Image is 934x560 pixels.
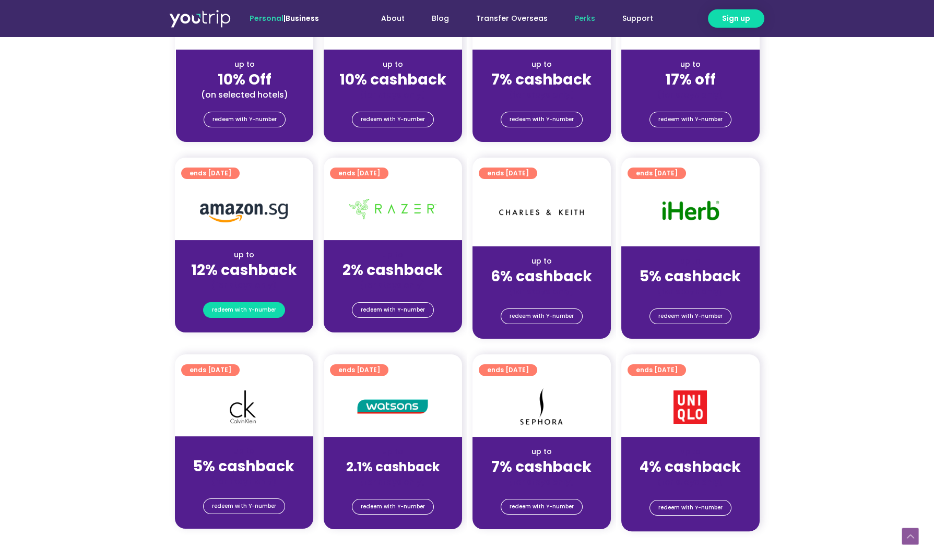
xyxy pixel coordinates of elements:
[649,308,731,324] a: redeem with Y-number
[183,280,305,291] div: (for stays only)
[212,303,276,317] span: redeem with Y-number
[481,89,602,100] div: (for stays only)
[361,499,425,514] span: redeem with Y-number
[212,112,277,127] span: redeem with Y-number
[630,286,751,297] div: (for stays only)
[481,476,602,487] div: (for stays only)
[181,364,240,376] a: ends [DATE]
[628,364,686,376] a: ends [DATE]
[640,457,741,477] strong: 4% cashback
[479,364,537,376] a: ends [DATE]
[347,9,667,28] nav: Menu
[609,9,667,28] a: Support
[510,309,574,324] span: redeem with Y-number
[361,112,425,127] span: redeem with Y-number
[628,168,686,179] a: ends [DATE]
[501,112,583,127] a: redeem with Y-number
[481,446,602,457] div: up to
[418,9,463,28] a: Blog
[332,89,454,100] div: (for stays only)
[501,308,583,324] a: redeem with Y-number
[649,112,731,127] a: redeem with Y-number
[481,59,602,70] div: up to
[352,499,434,515] a: redeem with Y-number
[212,499,276,514] span: redeem with Y-number
[463,9,561,28] a: Transfer Overseas
[640,266,741,287] strong: 5% cashback
[190,168,231,179] span: ends [DATE]
[649,500,731,516] a: redeem with Y-number
[658,501,723,515] span: redeem with Y-number
[636,364,678,376] span: ends [DATE]
[630,89,751,100] div: (for stays only)
[510,499,574,514] span: redeem with Y-number
[338,364,380,376] span: ends [DATE]
[665,69,716,90] strong: 17% off
[630,59,751,70] div: up to
[218,69,271,90] strong: 10% Off
[630,476,751,487] div: (for stays only)
[183,446,305,457] div: up to
[658,309,723,324] span: redeem with Y-number
[332,446,454,457] div: up to
[708,9,764,28] a: Sign up
[368,9,418,28] a: About
[361,303,425,317] span: redeem with Y-number
[722,13,750,24] span: Sign up
[332,280,454,291] div: (for stays only)
[630,256,751,267] div: up to
[184,59,305,70] div: up to
[479,168,537,179] a: ends [DATE]
[203,302,285,318] a: redeem with Y-number
[338,168,380,179] span: ends [DATE]
[286,13,319,23] a: Business
[481,286,602,297] div: (for stays only)
[352,302,434,318] a: redeem with Y-number
[491,457,592,477] strong: 7% cashback
[191,260,297,280] strong: 12% cashback
[346,458,440,475] strong: 2.1% cashback
[636,168,678,179] span: ends [DATE]
[491,266,592,287] strong: 6% cashback
[481,256,602,267] div: up to
[487,364,529,376] span: ends [DATE]
[183,249,305,260] div: up to
[203,498,285,514] a: redeem with Y-number
[250,13,283,23] span: Personal
[332,249,454,260] div: up to
[330,168,388,179] a: ends [DATE]
[487,168,529,179] span: ends [DATE]
[561,9,609,28] a: Perks
[342,260,443,280] strong: 2% cashback
[330,364,388,376] a: ends [DATE]
[250,13,319,23] span: |
[190,364,231,376] span: ends [DATE]
[183,476,305,487] div: (for stays only)
[181,168,240,179] a: ends [DATE]
[184,89,305,100] div: (on selected hotels)
[332,59,454,70] div: up to
[491,69,592,90] strong: 7% cashback
[510,112,574,127] span: redeem with Y-number
[352,112,434,127] a: redeem with Y-number
[204,112,286,127] a: redeem with Y-number
[193,456,294,476] strong: 5% cashback
[658,112,723,127] span: redeem with Y-number
[501,499,583,515] a: redeem with Y-number
[630,446,751,457] div: up to
[339,69,446,90] strong: 10% cashback
[332,476,454,487] div: (for stays only)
